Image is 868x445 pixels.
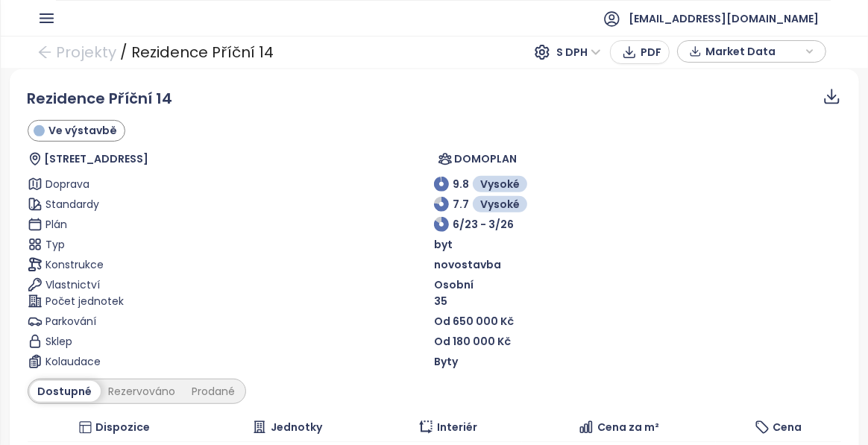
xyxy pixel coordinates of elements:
[28,88,173,109] span: Rezidence Příční 14
[184,381,244,402] div: Prodané
[46,236,250,253] span: Typ
[131,39,274,66] div: Rezidence Příční 14
[46,333,250,350] span: Sklep
[773,419,802,435] span: Cena
[37,39,116,66] a: arrow-left Projekty
[271,419,322,435] span: Jednotky
[46,293,250,309] span: Počet jednotek
[48,122,117,139] span: Ve výstavbě
[453,216,514,233] span: 6/23 - 3/26
[434,293,447,309] span: 35
[44,151,148,167] span: [STREET_ADDRESS]
[455,151,518,167] span: DOMOPLAN
[641,44,661,60] span: PDF
[46,256,250,273] span: Konstrukce
[46,277,250,293] span: Vlastnictví
[705,40,802,63] span: Market Data
[480,176,520,192] span: Vysoké
[610,40,670,64] button: PDF
[434,333,511,350] span: Od 180 000 Kč
[120,39,128,66] div: /
[46,353,250,370] span: Kolaudace
[95,419,150,435] span: Dispozice
[629,1,819,37] span: [EMAIL_ADDRESS][DOMAIN_NAME]
[37,45,52,60] span: arrow-left
[434,353,458,370] span: Byty
[434,236,453,253] span: byt
[46,216,250,233] span: Plán
[597,419,659,435] span: Cena za m²
[30,381,101,402] div: Dostupné
[46,313,250,329] span: Parkování
[453,176,469,192] span: 9.8
[101,381,184,402] div: Rezervováno
[480,196,520,212] span: Vysoké
[46,196,250,212] span: Standardy
[437,419,477,435] span: Interiér
[46,176,250,192] span: Doprava
[556,41,601,63] span: S DPH
[453,196,469,212] span: 7.7
[685,40,818,63] div: button
[434,256,501,273] span: novostavba
[434,277,474,293] span: Osobní
[434,314,514,329] span: Od 650 000 Kč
